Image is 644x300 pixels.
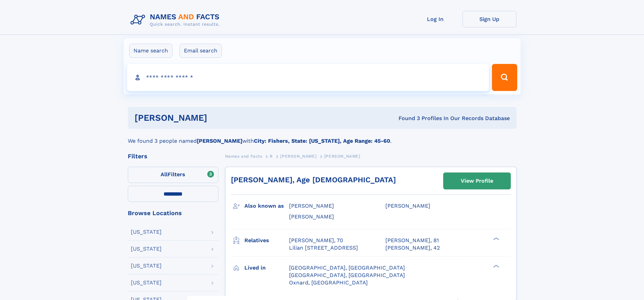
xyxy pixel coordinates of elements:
b: [PERSON_NAME] [197,138,242,144]
a: Sign Up [462,11,517,27]
div: Found 3 Profiles In Our Records Database [303,115,510,122]
span: [GEOGRAPHIC_DATA], [GEOGRAPHIC_DATA] [289,272,405,278]
a: [PERSON_NAME], Age [DEMOGRAPHIC_DATA] [231,176,396,184]
span: [PERSON_NAME] [289,203,334,209]
a: [PERSON_NAME] [280,152,316,160]
label: Email search [180,44,222,58]
span: [PERSON_NAME] [385,203,430,209]
div: We found 3 people named with . [128,129,517,145]
h3: Relatives [244,235,289,246]
span: [PERSON_NAME] [289,213,334,220]
div: [US_STATE] [131,263,162,269]
div: Filters [128,153,218,159]
a: Log In [408,11,462,27]
label: Filters [128,167,218,183]
button: Search Button [492,64,517,91]
span: All [161,171,168,178]
h3: Lived in [244,262,289,274]
div: View Profile [461,173,493,189]
a: View Profile [444,173,510,189]
div: [US_STATE] [131,229,162,235]
div: Browse Locations [128,210,218,216]
span: Oxnard, [GEOGRAPHIC_DATA] [289,279,368,286]
div: [US_STATE] [131,246,162,252]
a: R [270,152,273,160]
span: R [270,154,273,159]
a: [PERSON_NAME], 42 [385,244,440,252]
img: Logo Names and Facts [128,11,225,29]
b: City: Fishers, State: [US_STATE], Age Range: 45-60 [254,138,390,144]
span: [PERSON_NAME] [324,154,360,159]
label: Name search [129,44,172,58]
div: [US_STATE] [131,280,162,285]
h3: Also known as [244,200,289,212]
div: ❯ [492,264,500,268]
a: Names and Facts [225,152,262,160]
span: [PERSON_NAME] [280,154,316,159]
div: ❯ [492,236,500,241]
span: [GEOGRAPHIC_DATA], [GEOGRAPHIC_DATA] [289,264,405,271]
a: [PERSON_NAME], 81 [385,237,439,244]
a: [PERSON_NAME], 70 [289,237,343,244]
input: search input [127,64,489,91]
a: Lilian [STREET_ADDRESS] [289,244,358,252]
h1: [PERSON_NAME] [135,114,303,122]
